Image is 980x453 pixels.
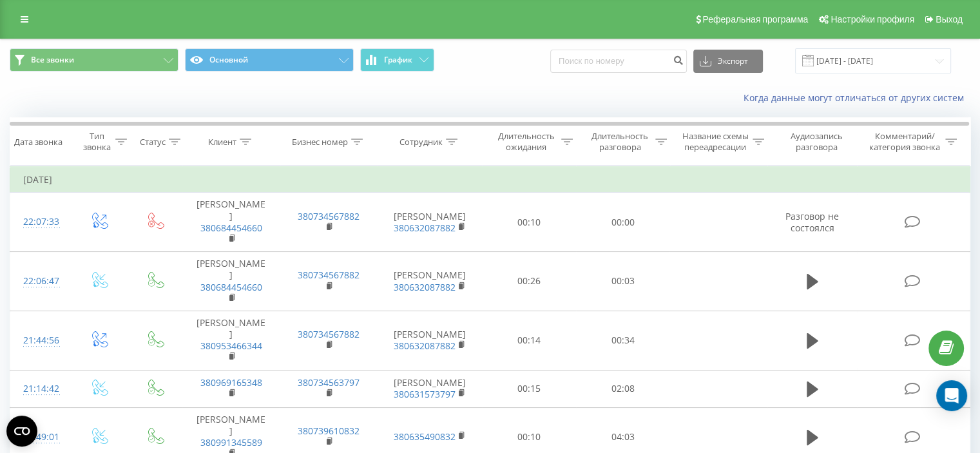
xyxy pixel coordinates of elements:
td: 00:00 [576,193,669,252]
td: [PERSON_NAME] [378,370,483,407]
a: 380632087882 [394,281,456,293]
span: График [384,55,412,64]
td: [PERSON_NAME] [182,311,280,370]
div: 20:49:01 [23,425,57,450]
button: Основной [185,48,354,72]
div: Аудиозапись разговора [779,131,854,153]
td: 00:26 [483,252,576,311]
div: Open Intercom Messenger [936,380,967,411]
a: 380991345589 [200,436,262,448]
div: Тип звонка [81,131,111,153]
div: Клиент [208,137,236,148]
div: 21:14:42 [23,376,57,401]
button: Экспорт [693,50,763,73]
button: Open CMP widget [6,416,37,447]
a: 380734567882 [298,269,360,281]
div: Статус [140,137,166,148]
td: [PERSON_NAME] [378,311,483,370]
span: Реферальная программа [702,14,808,24]
div: 22:06:47 [23,269,57,294]
div: Бизнес номер [292,137,348,148]
a: 380734563797 [298,376,360,389]
td: 02:08 [576,370,669,407]
a: 380684454660 [200,281,262,293]
div: Сотрудник [399,137,443,148]
td: [PERSON_NAME] [378,252,483,311]
span: Разговор не состоялся [785,210,839,234]
td: 00:14 [483,311,576,370]
td: [PERSON_NAME] [182,252,280,311]
span: Все звонки [31,55,74,65]
a: 380632087882 [394,222,456,234]
div: 22:07:33 [23,209,57,235]
a: 380635490832 [394,430,456,443]
td: 00:03 [576,252,669,311]
td: [DATE] [10,167,970,193]
a: 380739610832 [298,425,360,437]
a: 380953466344 [200,340,262,352]
div: Длительность ожидания [494,131,559,153]
button: График [360,48,434,72]
td: 00:15 [483,370,576,407]
a: 380631573797 [394,388,456,400]
div: Дата звонка [14,137,62,148]
div: Название схемы переадресации [682,131,749,153]
div: 21:44:56 [23,328,57,353]
a: 380684454660 [200,222,262,234]
input: Поиск по номеру [550,50,687,73]
button: Все звонки [10,48,178,72]
span: Выход [936,14,963,24]
a: 380632087882 [394,340,456,352]
div: Длительность разговора [588,131,652,153]
div: Комментарий/категория звонка [867,131,942,153]
a: 380734567882 [298,210,360,222]
td: [PERSON_NAME] [378,193,483,252]
a: Когда данные могут отличаться от других систем [744,92,970,104]
td: 00:10 [483,193,576,252]
span: Настройки профиля [831,14,914,24]
a: 380969165348 [200,376,262,389]
a: 380734567882 [298,328,360,340]
td: [PERSON_NAME] [182,193,280,252]
td: 00:34 [576,311,669,370]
